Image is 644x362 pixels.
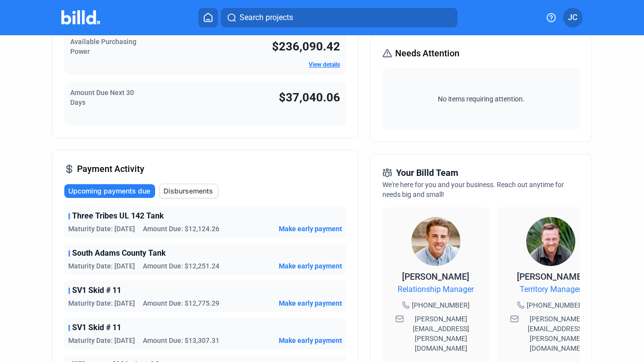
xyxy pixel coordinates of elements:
[72,322,121,334] span: SV1 Skid # 11
[521,314,591,353] span: [PERSON_NAME][EMAIL_ADDRESS][PERSON_NAME][DOMAIN_NAME]
[143,224,219,234] span: Amount Due: $12,124.26
[279,91,340,104] span: $37,040.06
[386,94,576,104] span: No items requiring attention.
[68,298,135,308] span: Maturity Date: [DATE]
[72,210,164,222] span: Three Tribes UL 142 Tank
[68,224,135,234] span: Maturity Date: [DATE]
[68,261,135,271] span: Maturity Date: [DATE]
[568,12,577,24] span: JC
[279,224,342,234] button: Make early payment
[70,38,136,55] span: Available Purchasing Power
[72,285,121,296] span: SV1 Skid # 11
[520,284,581,295] span: Territory Manager
[563,8,583,27] button: JC
[70,89,134,106] span: Amount Due Next 30 Days
[159,184,218,198] button: Disbursements
[527,300,585,310] span: [PHONE_NUMBER]
[68,186,150,196] span: Upcoming payments due
[77,162,144,176] span: Payment Activity
[395,47,459,60] span: Needs Attention
[163,186,213,196] span: Disbursements
[143,298,219,308] span: Amount Due: $12,775.29
[402,271,469,282] span: [PERSON_NAME]
[412,300,470,310] span: [PHONE_NUMBER]
[517,271,584,282] span: [PERSON_NAME]
[396,166,458,180] span: Your Billd Team
[68,336,135,345] span: Maturity Date: [DATE]
[526,217,575,266] img: Territory Manager
[279,298,342,308] button: Make early payment
[240,12,293,24] span: Search projects
[64,184,155,198] button: Upcoming payments due
[272,40,340,53] span: $236,090.42
[309,61,340,68] a: View details
[279,336,342,345] button: Make early payment
[143,336,219,345] span: Amount Due: $13,307.31
[221,8,457,27] button: Search projects
[279,261,342,271] button: Make early payment
[398,284,474,295] span: Relationship Manager
[406,314,477,353] span: [PERSON_NAME][EMAIL_ADDRESS][PERSON_NAME][DOMAIN_NAME]
[72,247,166,259] span: South Adams County Tank
[143,261,219,271] span: Amount Due: $12,251.24
[382,181,564,198] span: We're here for you and your business. Reach out anytime for needs big and small!
[61,10,100,24] img: Billd Company Logo
[411,217,460,266] img: Relationship Manager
